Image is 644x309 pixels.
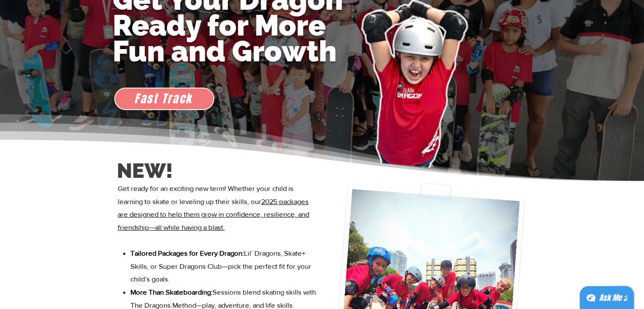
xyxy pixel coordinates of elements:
[134,90,192,107] span: Fast Track
[117,159,173,182] span: NEW!
[114,88,214,110] a: Fast Track
[118,197,309,231] span: 2025 packages are designed to help them grow in confidence, resilience, and friendship—all while ...
[130,288,213,296] span: More Than Skateboarding:
[130,249,244,257] span: Tailored Packages for Every Dragon:
[599,292,627,304] div: Ask Me ;)
[118,182,318,247] p: Get ready for an exciting new term! Whether your child is learning to skate or leveling up their ...
[130,247,318,286] p: Lil’ Dragons, Skate+ Skills, or Super Dragons Club—pick the perfect fit for your child’s goals.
